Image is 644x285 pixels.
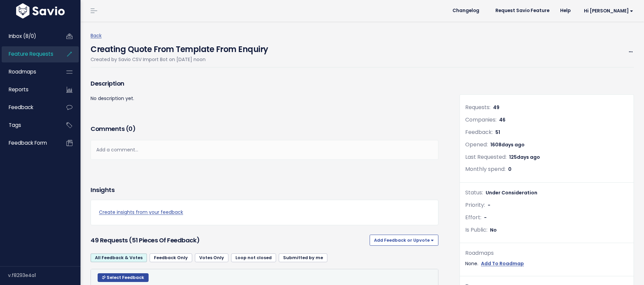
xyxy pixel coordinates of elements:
[91,40,268,55] h4: Creating Quote From Template From Enquiry
[14,3,66,18] img: logo-white.9d6f32f41409.svg
[517,154,540,160] span: days ago
[584,8,633,13] span: Hi [PERSON_NAME]
[91,124,438,134] h3: Comments ( )
[2,82,56,97] a: Reports
[91,56,206,63] span: Created by Savio CSV Import Bot on [DATE] noon
[2,46,56,62] a: Feature Requests
[91,94,438,103] p: No description yet.
[555,6,576,16] a: Help
[481,259,524,268] a: Add To Roadmap
[9,33,36,40] span: Inbox (8/0)
[509,154,540,160] span: 125
[490,6,555,16] a: Request Savio Feature
[465,165,505,173] span: Monthly spend:
[499,116,505,123] span: 46
[91,253,147,262] a: All Feedback & Votes
[9,50,53,57] span: Feature Requests
[370,235,438,245] button: Add Feedback or Upvote
[493,104,499,111] span: 49
[279,253,327,262] a: Submitted by me
[2,100,56,115] a: Feedback
[8,267,80,284] div: v.f8293e4a1
[452,8,479,13] span: Changelog
[465,259,628,268] div: None.
[501,141,525,148] span: days ago
[91,236,367,245] h3: 49 Requests (51 pieces of Feedback)
[465,116,496,124] span: Companies:
[91,185,114,195] h3: Insights
[107,275,144,280] span: Select Feedback
[195,253,228,262] a: Votes Only
[150,253,192,262] a: Feedback Only
[465,189,483,196] span: Status:
[488,202,490,208] span: -
[465,128,493,136] span: Feedback:
[9,122,21,129] span: Tags
[465,141,488,148] span: Opened:
[486,189,537,196] span: Under Consideration
[91,32,102,39] a: Back
[2,64,56,80] a: Roadmaps
[9,139,47,146] span: Feedback form
[9,68,36,75] span: Roadmaps
[2,117,56,133] a: Tags
[576,6,639,16] a: Hi [PERSON_NAME]
[9,86,29,93] span: Reports
[99,208,430,217] a: Create insights from your feedback
[508,166,512,173] span: 0
[231,253,276,262] a: Loop not closed
[465,226,487,234] span: Is Public:
[490,227,497,233] span: No
[484,214,487,221] span: -
[91,79,438,88] h3: Description
[490,141,525,148] span: 1608
[2,135,56,151] a: Feedback form
[2,29,56,44] a: Inbox (8/0)
[98,273,149,282] button: Select Feedback
[128,125,132,133] span: 0
[91,140,438,160] div: Add a comment...
[465,201,485,209] span: Priority:
[465,248,628,258] div: Roadmaps
[9,104,33,111] span: Feedback
[465,153,506,161] span: Last Requested:
[465,103,490,111] span: Requests:
[495,129,500,136] span: 51
[465,213,481,221] span: Effort:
